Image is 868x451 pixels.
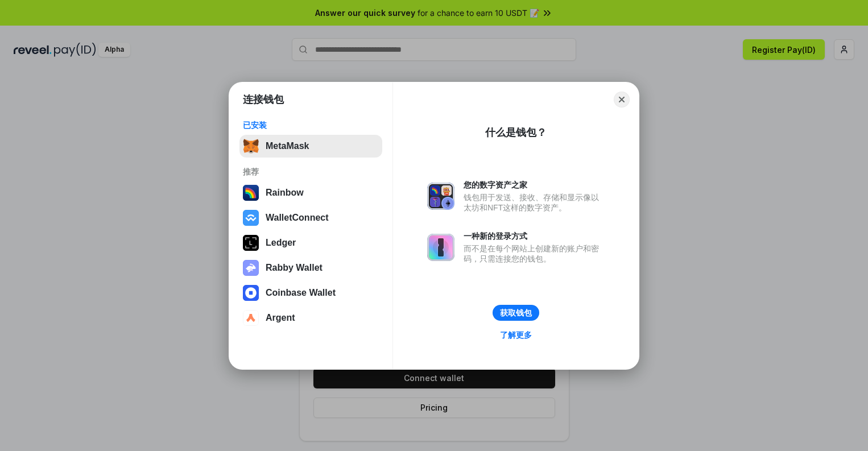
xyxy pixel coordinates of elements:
button: Rainbow [239,181,382,204]
div: 获取钱包 [500,308,532,318]
a: 了解更多 [493,328,539,342]
div: 钱包用于发送、接收、存储和显示像以太坊和NFT这样的数字资产。 [464,192,605,213]
button: Ledger [239,231,382,254]
img: svg+xml,%3Csvg%20width%3D%22120%22%20height%3D%22120%22%20viewBox%3D%220%200%20120%20120%22%20fil... [243,185,259,201]
img: svg+xml,%3Csvg%20fill%3D%22none%22%20height%3D%2233%22%20viewBox%3D%220%200%2035%2033%22%20width%... [243,138,259,154]
img: svg+xml,%3Csvg%20xmlns%3D%22http%3A%2F%2Fwww.w3.org%2F2000%2Fsvg%22%20fill%3D%22none%22%20viewBox... [427,183,454,210]
img: svg+xml,%3Csvg%20xmlns%3D%22http%3A%2F%2Fwww.w3.org%2F2000%2Fsvg%22%20fill%3D%22none%22%20viewBox... [427,234,454,261]
button: Argent [239,307,382,329]
button: Rabby Wallet [239,256,382,279]
div: 了解更多 [500,330,532,340]
img: svg+xml,%3Csvg%20xmlns%3D%22http%3A%2F%2Fwww.w3.org%2F2000%2Fsvg%22%20width%3D%2228%22%20height%3... [243,235,259,251]
div: 已安装 [243,120,379,130]
h1: 连接钱包 [243,93,284,106]
button: MetaMask [239,135,382,158]
div: 推荐 [243,167,379,177]
img: svg+xml,%3Csvg%20width%3D%2228%22%20height%3D%2228%22%20viewBox%3D%220%200%2028%2028%22%20fill%3D... [243,210,259,226]
div: 而不是在每个网站上创建新的账户和密码，只需连接您的钱包。 [464,243,605,264]
div: Rainbow [266,188,304,198]
div: Rabby Wallet [266,263,323,273]
button: Close [614,92,630,107]
div: MetaMask [266,141,309,151]
div: Ledger [266,238,296,248]
div: Coinbase Wallet [266,288,336,298]
img: svg+xml,%3Csvg%20width%3D%2228%22%20height%3D%2228%22%20viewBox%3D%220%200%2028%2028%22%20fill%3D... [243,310,259,326]
div: 您的数字资产之家 [464,180,605,190]
button: Coinbase Wallet [239,282,382,304]
div: Argent [266,313,295,323]
div: WalletConnect [266,213,329,223]
button: 获取钱包 [493,305,539,321]
img: svg+xml,%3Csvg%20width%3D%2228%22%20height%3D%2228%22%20viewBox%3D%220%200%2028%2028%22%20fill%3D... [243,285,259,301]
button: WalletConnect [239,206,382,229]
div: 什么是钱包？ [485,126,547,139]
div: 一种新的登录方式 [464,231,605,241]
img: svg+xml,%3Csvg%20xmlns%3D%22http%3A%2F%2Fwww.w3.org%2F2000%2Fsvg%22%20fill%3D%22none%22%20viewBox... [243,260,259,276]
